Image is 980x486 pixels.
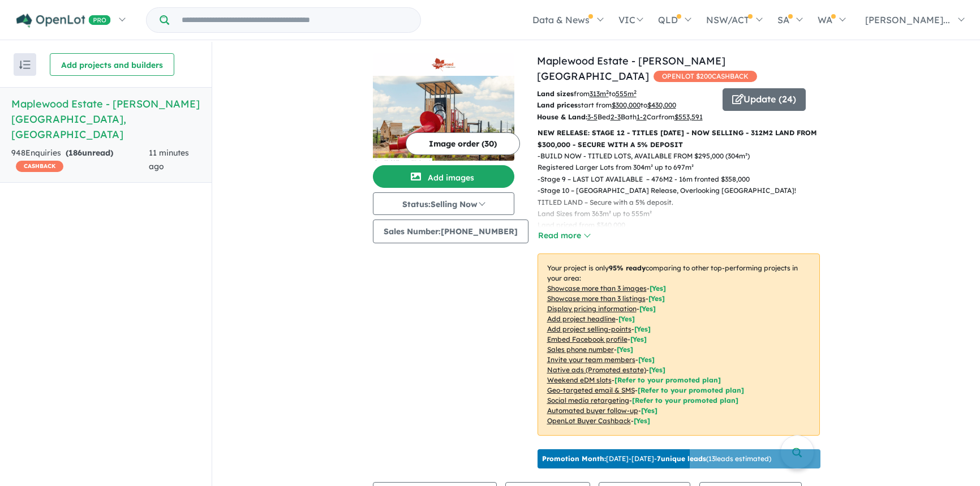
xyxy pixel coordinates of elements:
[547,284,647,293] u: Showcase more than 3 images
[650,284,666,293] span: [ Yes ]
[639,304,656,313] span: [ Yes ]
[647,101,676,109] u: $ 430,000
[171,8,418,32] input: Try estate name, suburb, builder or developer
[537,113,587,121] b: House & Land:
[149,148,189,171] span: 11 minutes ago
[649,365,665,374] span: [Yes]
[723,88,806,111] button: Update (24)
[606,89,609,95] sup: 2
[630,335,647,343] span: [ Yes ]
[547,365,646,374] u: Native ads (Promoted estate)
[674,113,703,121] u: $ 553,591
[11,96,200,142] h5: Maplewood Estate - [PERSON_NAME][GEOGRAPHIC_DATA] , [GEOGRAPHIC_DATA]
[657,454,706,463] b: 7 unique leads
[66,148,113,158] strong: ( unread)
[638,355,655,364] span: [ Yes ]
[547,345,614,354] u: Sales phone number
[617,345,633,354] span: [ Yes ]
[373,53,514,161] a: Maplewood Estate - Melton South LogoMaplewood Estate - Melton South
[609,264,646,272] b: 95 % ready
[19,61,31,69] img: sort.svg
[634,416,650,425] span: [Yes]
[538,127,820,150] p: NEW RELEASE: STAGE 12 - TITLES [DATE] - NOW SELLING - 312M2 LAND FROM $300,000 - SECURE WITH A 5%...
[612,101,641,109] u: $ 300,000
[618,315,635,323] span: [ Yes ]
[547,325,631,333] u: Add project selling-points
[537,54,725,83] a: Maplewood Estate - [PERSON_NAME][GEOGRAPHIC_DATA]
[587,113,598,121] u: 3-5
[634,325,651,333] span: [ Yes ]
[537,111,714,123] p: Bed Bath Car from
[616,89,637,98] u: 555 m
[537,100,714,111] p: start from
[547,294,646,303] u: Showcase more than 3 listings
[50,53,174,76] button: Add projects and builders
[537,89,574,98] b: Land sizes
[373,76,514,161] img: Maplewood Estate - Melton South
[538,174,829,185] p: - Stage 9 – LAST LOT AVAILABLE – 476M2 - 16m fronted $358,000
[590,89,609,98] u: 313 m
[547,416,631,425] u: OpenLot Buyer Cashback
[865,14,950,25] span: [PERSON_NAME]...
[538,150,829,174] p: - BUILD NOW - TITLED LOTS, AVAILABLE FROM $295,000 (304m²) Registered Larger Lots from 304m² up t...
[547,304,637,313] u: Display pricing information
[634,89,637,95] sup: 2
[538,229,591,242] button: Read more
[609,89,637,98] span: to
[654,71,757,82] span: OPENLOT $ 200 CASHBACK
[537,88,714,100] p: from
[16,161,63,172] span: CASHBACK
[632,396,738,405] span: [Refer to your promoted plan]
[637,113,647,121] u: 1-2
[547,376,612,384] u: Weekend eDM slots
[373,220,528,243] button: Sales Number:[PHONE_NUMBER]
[538,185,829,243] p: - Stage 10 – [GEOGRAPHIC_DATA] Release, Overlooking [GEOGRAPHIC_DATA]! TITLED LAND – Secure with ...
[547,386,635,394] u: Geo-targeted email & SMS
[547,355,635,364] u: Invite your team members
[373,192,514,215] button: Status:Selling Now
[641,406,657,415] span: [Yes]
[538,253,820,436] p: Your project is only comparing to other top-performing projects in your area: - - - - - - - - - -...
[547,335,627,343] u: Embed Facebook profile
[547,315,616,323] u: Add project headline
[406,132,520,155] button: Image order (30)
[547,406,638,415] u: Automated buyer follow-up
[547,396,629,405] u: Social media retargeting
[11,147,149,174] div: 948 Enquir ies
[611,113,621,121] u: 2-3
[377,58,510,71] img: Maplewood Estate - Melton South Logo
[537,101,578,109] b: Land prices
[542,454,606,463] b: Promotion Month:
[614,376,721,384] span: [Refer to your promoted plan]
[68,148,82,158] span: 186
[638,386,744,394] span: [Refer to your promoted plan]
[648,294,665,303] span: [ Yes ]
[373,165,514,188] button: Add images
[641,101,676,109] span: to
[542,454,771,464] p: [DATE] - [DATE] - ( 13 leads estimated)
[16,14,111,28] img: Openlot PRO Logo White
